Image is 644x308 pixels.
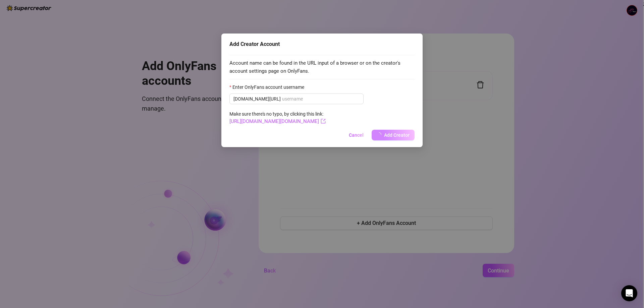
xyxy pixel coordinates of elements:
label: Enter OnlyFans account username [229,83,309,91]
input: Enter OnlyFans account username [282,95,360,103]
span: Account name can be found in the URL input of a browser or on the creator's account settings page... [229,59,415,75]
span: [DOMAIN_NAME][URL] [233,95,281,103]
button: Cancel [343,130,369,140]
button: Add Creator [372,130,415,140]
span: Add Creator [384,132,410,138]
div: Open Intercom Messenger [621,285,637,301]
span: loading [376,132,382,138]
span: export [321,119,326,124]
span: Make sure there's no typo, by clicking this link: [229,111,326,124]
a: [URL][DOMAIN_NAME][DOMAIN_NAME]export [229,118,326,124]
div: Add Creator Account [229,40,415,48]
span: Cancel [349,132,364,138]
